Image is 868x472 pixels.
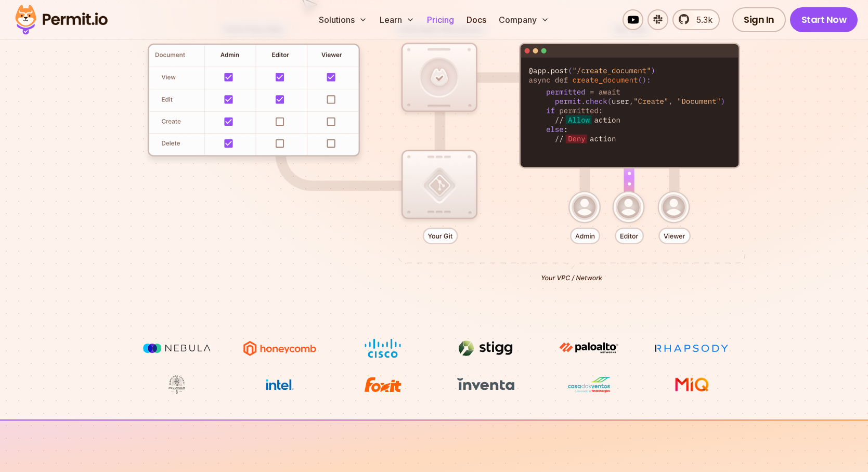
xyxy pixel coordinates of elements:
a: Start Now [790,7,858,32]
img: Casa dos Ventos [550,375,628,395]
button: Learn [375,9,419,30]
button: Company [495,9,553,30]
img: Rhapsody Health [653,338,731,358]
img: paloalto [550,338,628,357]
img: Honeycomb [241,338,319,358]
a: Docs [462,9,490,30]
img: Stigg [447,338,525,358]
button: Solutions [315,9,371,30]
img: Foxit [344,375,422,395]
img: Maricopa County Recorder\'s Office [138,375,216,395]
img: Intel [241,375,319,395]
a: 5.3k [672,9,720,30]
img: Nebula [138,338,216,358]
img: inventa [447,375,525,394]
span: 5.3k [690,14,712,26]
a: Sign In [732,7,786,32]
img: MIQ [656,376,727,394]
img: Permit logo [10,2,112,37]
img: Cisco [344,338,422,358]
a: Pricing [423,9,458,30]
